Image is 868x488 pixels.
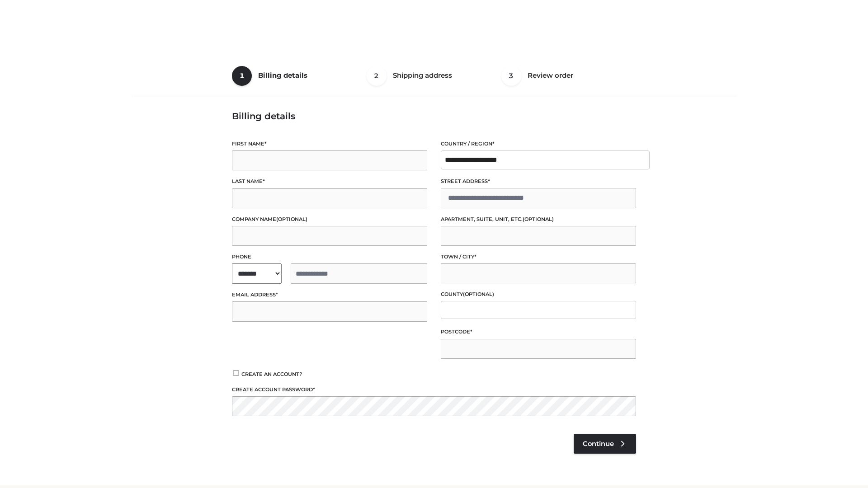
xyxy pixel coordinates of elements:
label: Create account password [232,385,636,394]
span: (optional) [523,216,554,222]
span: (optional) [276,216,307,222]
label: Company name [232,215,427,224]
label: Email address [232,291,427,299]
span: Billing details [258,71,307,80]
label: Country / Region [441,140,636,148]
label: Apartment, suite, unit, etc. [441,215,636,224]
label: Town / City [441,253,636,261]
span: Review order [528,71,573,80]
label: Phone [232,253,427,261]
label: Street address [441,177,636,186]
label: Postcode [441,328,636,336]
span: 1 [232,66,252,86]
span: 3 [501,66,521,86]
span: Create an account? [241,371,302,377]
a: Continue [574,434,636,454]
span: Continue [583,440,614,448]
span: (optional) [463,291,494,297]
label: County [441,290,636,299]
span: 2 [367,66,387,86]
input: Create an account? [232,370,240,376]
h3: Billing details [232,111,636,122]
span: Shipping address [393,71,452,80]
label: Last name [232,177,427,186]
label: First name [232,140,427,148]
